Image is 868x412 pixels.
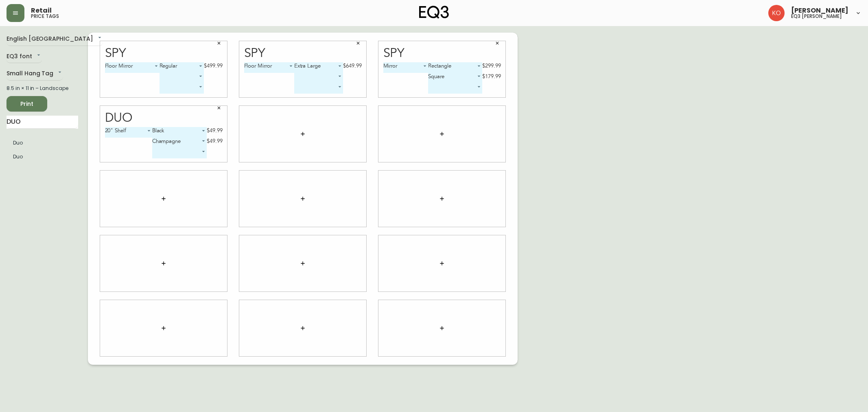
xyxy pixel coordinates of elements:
div: $49.99 [207,127,223,134]
span: Print [13,99,41,109]
div: 8.5 in × 11 in – Landscape [7,85,78,92]
div: Mirror [383,62,429,73]
h5: eq3 [PERSON_NAME] [791,14,842,19]
div: Rectangle [428,62,482,73]
div: Small Hang Tag [7,67,63,81]
input: Search [7,116,78,129]
div: Floor Mirror [105,62,160,73]
div: Regular [160,62,204,73]
div: English [GEOGRAPHIC_DATA] [7,33,103,46]
div: Spy [383,47,501,60]
div: Champagne [152,138,207,148]
span: Retail [31,7,52,14]
div: Spy [244,47,362,60]
div: $499.99 [204,62,223,70]
img: 9beb5e5239b23ed26e0d832b1b8f6f2a [768,5,785,21]
div: EQ3 font [7,50,42,64]
div: $49.99 [207,138,223,145]
div: Floor Mirror [244,62,294,73]
div: Spy [105,47,223,60]
span: [PERSON_NAME] [791,7,848,14]
div: $299.99 [482,62,501,70]
h5: price tags [31,14,59,19]
div: $649.99 [343,62,362,70]
li: Duo [7,136,78,150]
img: logo [419,6,449,19]
div: Square [428,73,482,83]
div: Black [152,127,207,138]
div: $179.99 [482,73,501,80]
div: Duo [105,112,223,125]
div: Extra Large [294,62,343,73]
button: Print [7,96,47,112]
div: 20" Shelf [105,127,152,138]
li: Duo [7,150,78,164]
